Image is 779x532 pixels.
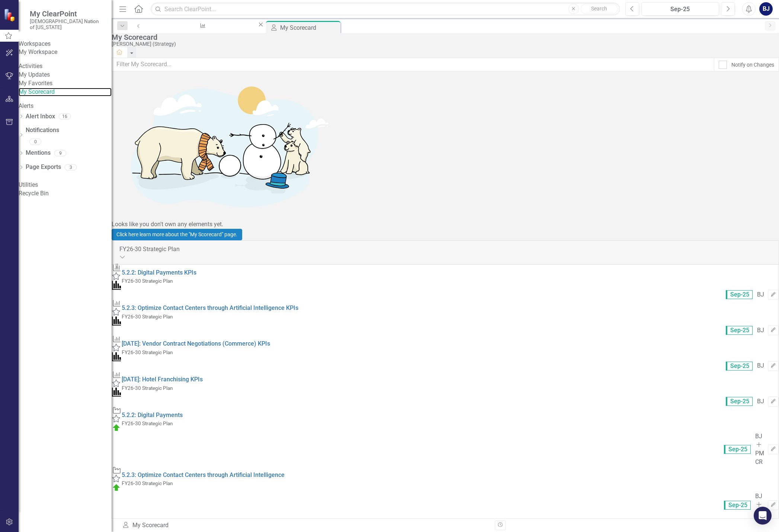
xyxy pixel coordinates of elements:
[280,23,339,32] div: My Scorecard
[726,362,753,371] span: Sep-25
[19,181,112,189] div: Utilities
[112,71,335,220] img: Getting started
[151,3,620,16] input: Search ClearPoint...
[30,9,104,18] span: My ClearPoint
[755,449,764,458] div: PM
[122,521,171,530] div: My Scorecard
[122,480,173,486] small: FY26-30 Strategic Plan
[19,40,112,48] div: Workspaces
[122,385,173,391] small: FY26-30 Strategic Plan
[19,62,112,71] div: Activities
[757,291,764,299] div: BJ
[726,290,753,299] span: Sep-25
[641,2,719,16] button: Sep-25
[581,4,618,14] button: Search
[19,189,112,198] a: Recycle Bin
[112,229,242,240] a: Click here learn more about the "My Scorecard" page.
[726,397,753,406] span: Sep-25
[26,149,51,157] a: Mentions
[65,164,77,170] div: 3
[54,150,66,156] div: 9
[19,88,112,96] a: My Scorecard
[591,6,607,12] span: Search
[112,33,775,41] div: My Scorecard
[122,278,173,284] small: FY26-30 Strategic Plan
[122,349,173,355] small: FY26-30 Strategic Plan
[26,112,55,121] a: Alert Inbox
[122,314,173,320] small: FY26-30 Strategic Plan
[757,362,764,370] div: BJ
[122,304,298,311] a: 5.2.3: Optimize Contact Centers through Artificial Intelligence KPIs
[29,139,41,145] div: 0
[59,113,71,120] div: 16
[122,420,173,426] small: FY26-30 Strategic Plan
[757,326,764,335] div: BJ
[759,2,773,16] button: BJ
[30,18,104,31] small: [DEMOGRAPHIC_DATA] Nation of [US_STATE]
[112,41,775,47] div: [PERSON_NAME] (Strategy)
[19,102,112,110] div: Alerts
[19,79,112,88] a: My Favorites
[19,48,112,57] a: My Workspace
[19,71,112,79] a: My Updates
[26,163,61,172] a: Page Exports
[122,340,270,347] a: [DATE]: Vendor Contract Negotiations (Commerce) KPIs
[26,126,112,135] a: Notifications
[122,411,183,419] a: 5.2.2: Digital Payments
[731,61,774,68] div: Notify on Changes
[755,492,764,501] div: BJ
[153,28,250,37] div: 12.0.197: Forestry Financial Management KPIs
[644,5,717,14] div: Sep-25
[757,397,764,406] div: BJ
[755,432,764,441] div: BJ
[754,507,772,525] div: Open Intercom Messenger
[122,269,196,276] a: 5.2.2: Digital Payments KPIs
[122,376,203,383] a: [DATE]: Hotel Franchising KPIs
[726,326,753,335] span: Sep-25
[112,58,714,71] input: Filter My Scorecard...
[112,220,779,229] div: Looks like you don't own any elements yet.
[146,21,257,30] a: 12.0.197: Forestry Financial Management KPIs
[122,471,285,478] a: 5.2.3: Optimize Contact Centers through Artificial Intelligence
[4,8,17,21] img: ClearPoint Strategy
[724,445,751,454] span: Sep-25
[724,501,751,510] span: Sep-25
[755,458,764,467] div: CR
[119,245,771,254] div: FY26-30 Strategic Plan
